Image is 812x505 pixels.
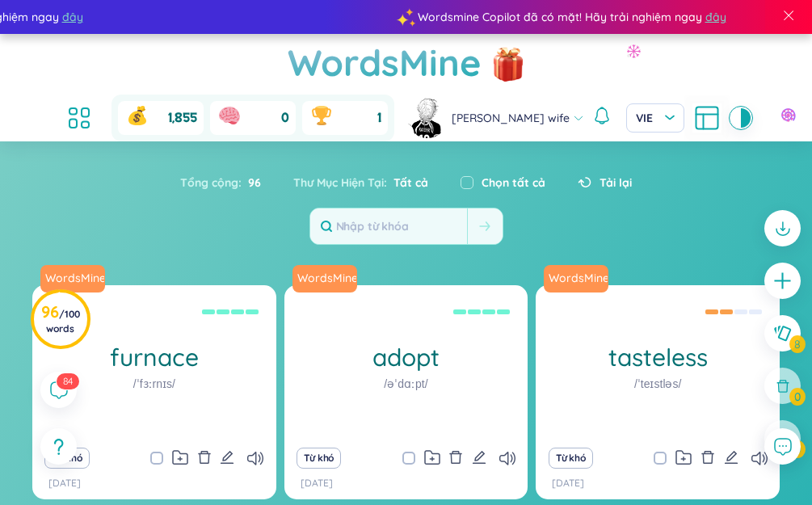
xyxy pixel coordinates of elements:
[634,375,681,393] h1: /ˈteɪstləs/
[472,450,486,465] span: edit
[472,447,486,469] button: edit
[197,447,212,469] button: delete
[724,450,738,465] span: edit
[387,175,428,190] span: Tất cả
[492,40,524,88] img: flashSalesIcon.a7f4f837.png
[291,270,359,286] a: WordsMine
[536,343,780,372] h1: tasteless
[168,109,197,127] span: 1,855
[68,375,73,387] span: 4
[701,450,715,465] span: delete
[407,98,448,138] img: avatar
[32,343,276,372] h1: furnace
[63,375,68,387] span: 8
[407,98,452,138] a: avatar
[292,265,364,292] a: WordsMine
[448,447,463,469] button: delete
[46,308,80,335] span: / 100 words
[39,270,107,286] a: WordsMine
[57,373,79,389] sup: 84
[448,450,463,465] span: delete
[636,110,675,126] span: VIE
[724,447,738,469] button: edit
[180,166,277,200] div: Tổng cộng :
[220,447,234,469] button: edit
[277,166,444,200] div: Thư Mục Hiện Tại :
[544,265,615,292] a: WordsMine
[549,448,593,469] button: Từ khó
[542,270,610,286] a: WordsMine
[384,375,427,393] h1: /əˈdɑːpt/
[701,447,715,469] button: delete
[48,476,81,491] p: [DATE]
[41,305,80,335] h3: 96
[197,450,212,465] span: delete
[297,448,341,469] button: Từ khó
[301,476,333,491] p: [DATE]
[242,174,261,191] span: 96
[310,208,467,244] input: Nhập từ khóa
[133,375,175,393] h1: /ˈfɜːrnɪs/
[288,34,482,91] a: WordsMine
[772,271,793,291] span: plus
[600,174,632,191] span: Tải lại
[284,343,528,372] h1: adopt
[482,174,545,191] label: Chọn tất cả
[377,109,381,127] span: 1
[452,109,570,127] span: [PERSON_NAME] wife
[220,450,234,465] span: edit
[552,476,584,491] p: [DATE]
[281,109,289,127] span: 0
[40,265,111,292] a: WordsMine
[584,8,605,26] span: đây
